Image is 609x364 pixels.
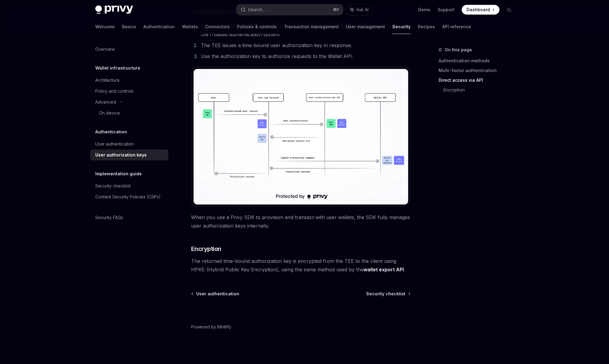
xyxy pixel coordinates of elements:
div: Architecture [95,77,120,84]
a: Security checklist [90,180,168,191]
span: Dashboard [467,7,490,13]
a: Powered by Mintlify [191,324,231,330]
div: Security checklist [95,182,131,190]
span: When you use a Privy SDK to provision and transact with user wallets, the SDK fully manages user ... [191,213,411,230]
a: User authentication [192,291,239,297]
div: Content Security Policies (CSPs) [95,193,161,201]
span: The returned time-bound authorization key is encrypted from the TEE to the client using HPKE (Hyb... [191,257,411,274]
li: Use the authorization key to authorize requests to the Wallet API. [199,52,411,60]
a: User authentication [90,139,168,149]
a: Basics [122,19,136,34]
span: Encryption [191,245,221,253]
a: API reference [442,19,471,34]
h5: Authentication [95,128,127,136]
a: Direct access via API [439,75,519,85]
img: Server-side user authorization keys [194,69,408,204]
span: Ask AI [356,7,369,13]
a: wallet export API [363,266,404,273]
a: User management [346,19,385,34]
img: dark logo [95,5,133,14]
a: Recipes [418,19,435,34]
div: Search... [248,6,265,13]
span: ⌘ K [333,7,339,12]
a: User authorization keys [90,149,168,160]
a: Authentication [143,19,175,34]
span: On this page [445,46,472,53]
a: Authentication methods [439,56,519,66]
span: User authentication [196,291,239,297]
div: Security FAQs [95,214,123,221]
button: Ask AI [346,4,373,15]
button: Search...⌘K [236,4,343,15]
h5: Wallet infrastructure [95,64,140,72]
a: Dashboard [462,5,499,15]
a: Multi-factor authentication [439,66,519,75]
a: On device [90,108,168,118]
a: Policy and controls [90,86,168,97]
div: Policy and controls [95,88,134,95]
div: On device [99,109,120,117]
a: Policies & controls [237,19,277,34]
a: Content Security Policies (CSPs) [90,191,168,202]
a: Security checklist [366,291,410,297]
a: Transaction management [284,19,339,34]
div: Overview [95,46,115,53]
a: Overview [90,44,168,55]
a: Encryption [443,85,519,95]
a: Demo [418,7,430,13]
li: The TEE issues a time-bound user authorization key in response. [199,41,411,50]
button: Toggle dark mode [504,5,514,15]
div: User authentication [95,140,134,148]
a: Support [438,7,454,13]
div: User authorization keys [95,151,147,159]
a: Security FAQs [90,212,168,223]
a: Connectors [205,19,230,34]
a: Wallets [182,19,198,34]
h5: Implementation guide [95,170,142,177]
a: Welcome [95,19,115,34]
a: Security [392,19,411,34]
a: Architecture [90,75,168,86]
span: Security checklist [366,291,405,297]
div: Advanced [95,98,116,106]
